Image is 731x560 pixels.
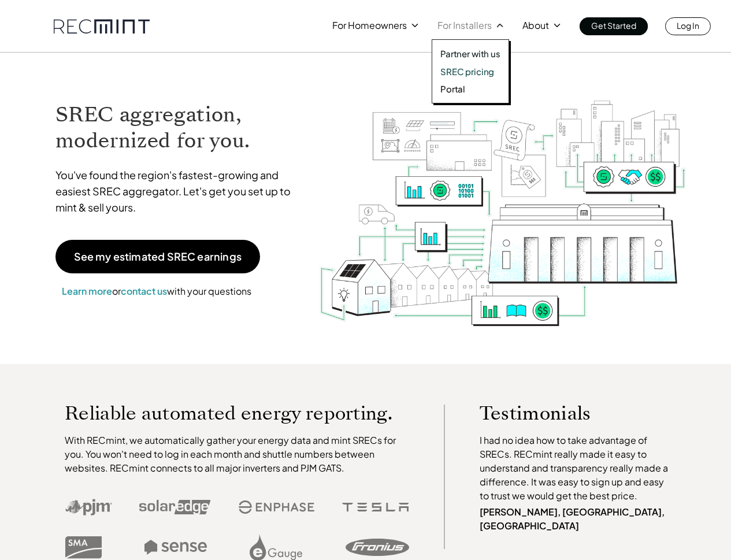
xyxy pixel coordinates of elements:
p: About [522,17,549,34]
p: SREC pricing [440,66,494,77]
h1: SREC aggregation, modernized for you. [55,102,302,154]
a: Portal [440,83,500,95]
p: or with your questions [55,284,258,299]
p: Get Started [591,17,636,34]
a: contact us [121,285,167,297]
p: Portal [440,83,465,95]
a: Get Started [580,17,648,35]
p: For Installers [437,17,492,34]
p: With RECmint, we automatically gather your energy data and mint SRECs for you. You won't need to ... [65,433,409,475]
p: See my estimated SREC earnings [74,251,242,262]
p: Testimonials [480,405,652,422]
p: For Homeowners [332,17,407,34]
p: Reliable automated energy reporting. [65,405,409,422]
p: [PERSON_NAME], [GEOGRAPHIC_DATA], [GEOGRAPHIC_DATA] [480,505,674,533]
a: SREC pricing [440,66,500,77]
img: RECmint value cycle [318,70,687,329]
a: Log In [665,17,711,35]
p: You've found the region's fastest-growing and easiest SREC aggregator. Let's get you set up to mi... [55,167,302,216]
p: I had no idea how to take advantage of SRECs. RECmint really made it easy to understand and trans... [480,433,674,503]
a: Learn more [62,285,112,297]
p: Log In [677,17,699,34]
a: See my estimated SREC earnings [55,240,260,273]
a: Partner with us [440,48,500,60]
